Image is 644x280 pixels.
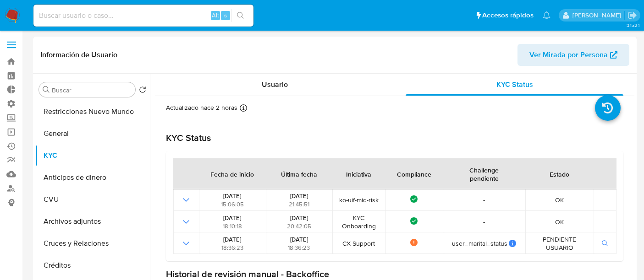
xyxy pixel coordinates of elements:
button: Cruces y Relaciones [35,232,150,254]
a: Notificaciones [543,11,550,19]
h1: Información de Usuario [40,50,117,59]
button: Créditos [35,254,150,276]
input: Buscar [52,86,132,94]
p: Actualizado hace 2 horas [166,103,237,112]
button: KYC [35,145,150,167]
a: Salir [627,11,637,20]
p: zoe.breuer@mercadolibre.com [572,11,624,20]
button: search-icon [231,9,250,22]
button: General [35,123,150,145]
button: Archivos adjuntos [35,210,150,232]
span: Usuario [262,79,288,90]
span: Alt [212,11,219,20]
button: CVU [35,188,150,210]
span: Accesos rápidos [482,11,534,20]
button: Volver al orden por defecto [139,86,146,96]
input: Buscar usuario o caso... [33,10,253,22]
span: s [224,11,227,20]
span: KYC Status [496,79,533,90]
button: Buscar [43,86,50,93]
button: Anticipos de dinero [35,167,150,188]
span: Ver Mirada por Persona [529,44,608,66]
button: Restricciones Nuevo Mundo [35,101,150,123]
button: Ver Mirada por Persona [517,44,629,66]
